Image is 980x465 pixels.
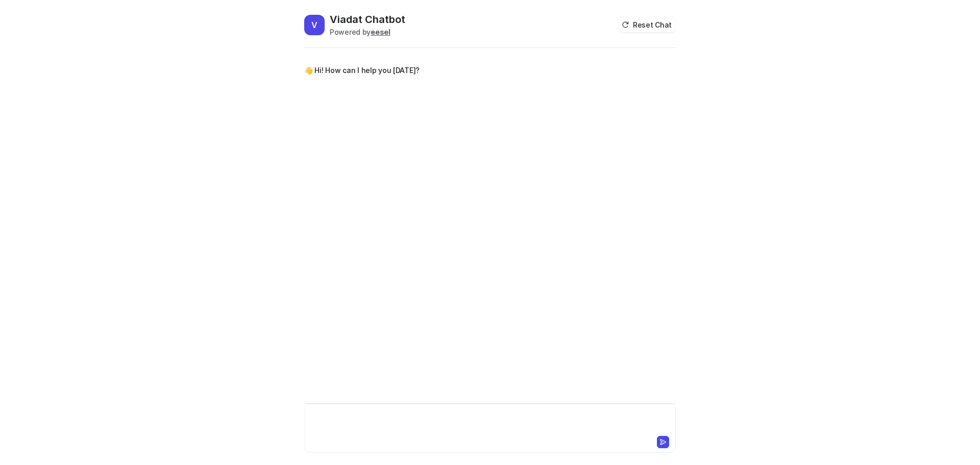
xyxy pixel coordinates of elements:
button: Reset Chat [619,17,676,32]
h2: Viadat Chatbot [330,12,405,27]
b: eesel [371,28,390,36]
div: Powered by [330,27,405,37]
span: V [304,15,325,35]
p: 👋 Hi! How can I help you [DATE]? [304,64,420,77]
